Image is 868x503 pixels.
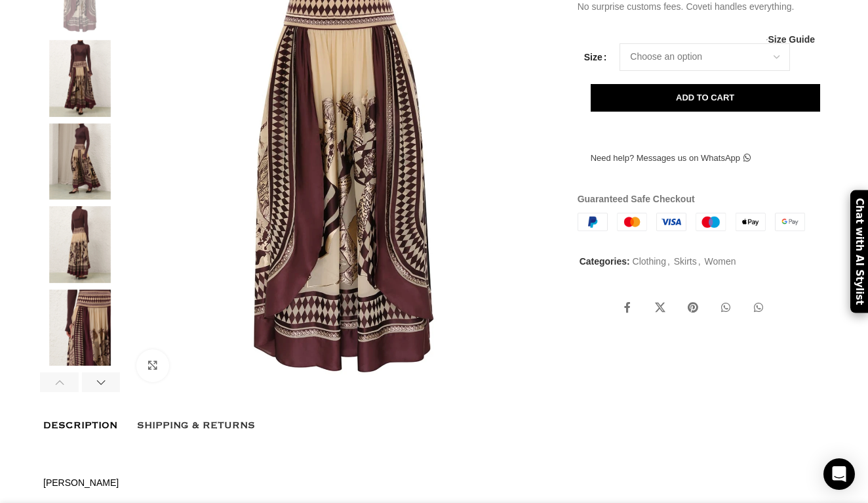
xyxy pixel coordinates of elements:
[823,458,855,490] div: Open Intercom Messenger
[680,295,706,321] a: Pinterest social link
[43,412,117,439] a: Description
[584,50,607,64] label: Size
[713,295,739,321] a: WhatsApp social link
[633,256,666,267] a: Clothing
[698,254,701,269] span: ,
[40,40,120,117] img: Zimmermann dresses
[614,295,641,321] a: Facebook social link
[40,123,120,200] img: Zimmermann dress
[674,256,697,267] a: Skirts
[591,84,820,112] button: Add to cart
[667,254,670,269] span: ,
[40,372,120,449] img: Zimmermann clothing
[705,256,736,267] a: Women
[580,256,630,267] span: Categories:
[43,418,117,433] span: Description
[578,213,805,231] img: guaranteed-safe-checkout-bordered.j
[137,418,255,433] span: Shipping & Returns
[578,194,695,204] strong: Guaranteed Safe Checkout
[647,295,673,321] a: X social link
[745,295,772,321] a: WhatsApp social link
[43,477,119,488] a: [PERSON_NAME]
[578,144,764,172] a: Need help? Messages us on WhatsApp
[40,290,120,366] img: Zimmermann dress
[137,412,255,439] a: Shipping & Returns
[40,206,120,283] img: Zimmermann dresses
